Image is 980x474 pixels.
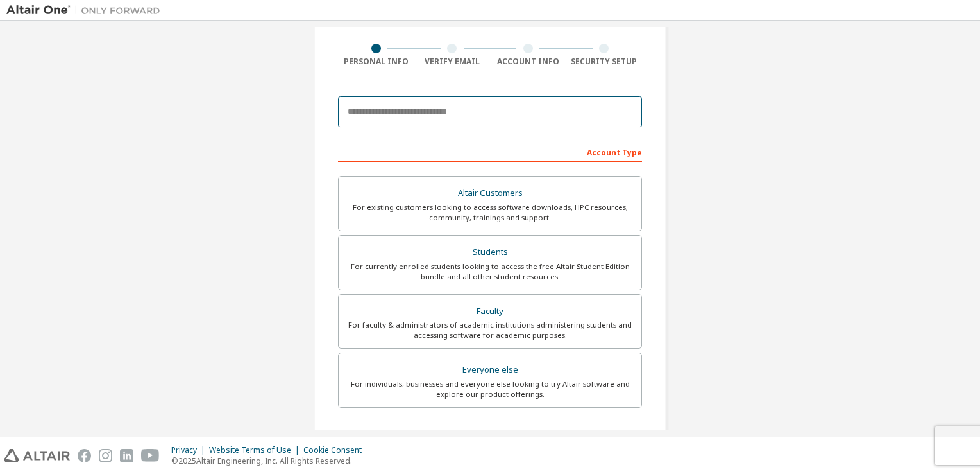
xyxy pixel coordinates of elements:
[338,57,414,67] div: Personal Info
[414,57,491,67] div: Verify Email
[78,449,91,462] img: facebook.svg
[346,184,634,202] div: Altair Customers
[171,445,209,455] div: Privacy
[303,445,369,455] div: Cookie Consent
[346,303,634,320] div: Faculty
[338,141,642,162] div: Account Type
[566,57,643,67] div: Security Setup
[490,57,566,67] div: Account Info
[346,379,634,399] div: For individuals, businesses and everyone else looking to try Altair software and explore our prod...
[346,261,634,282] div: For currently enrolled students looking to access the free Altair Student Edition bundle and all ...
[346,202,634,223] div: For existing customers looking to access software downloads, HPC resources, community, trainings ...
[4,449,70,462] img: altair_logo.svg
[346,361,634,379] div: Everyone else
[141,449,160,462] img: youtube.svg
[120,449,133,462] img: linkedin.svg
[6,4,167,17] img: Altair One
[171,455,369,466] p: © 2025 Altair Engineering, Inc. All Rights Reserved.
[346,320,634,340] div: For faculty & administrators of academic institutions administering students and accessing softwa...
[209,445,303,455] div: Website Terms of Use
[99,449,112,462] img: instagram.svg
[338,427,642,448] div: Your Profile
[346,243,634,261] div: Students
